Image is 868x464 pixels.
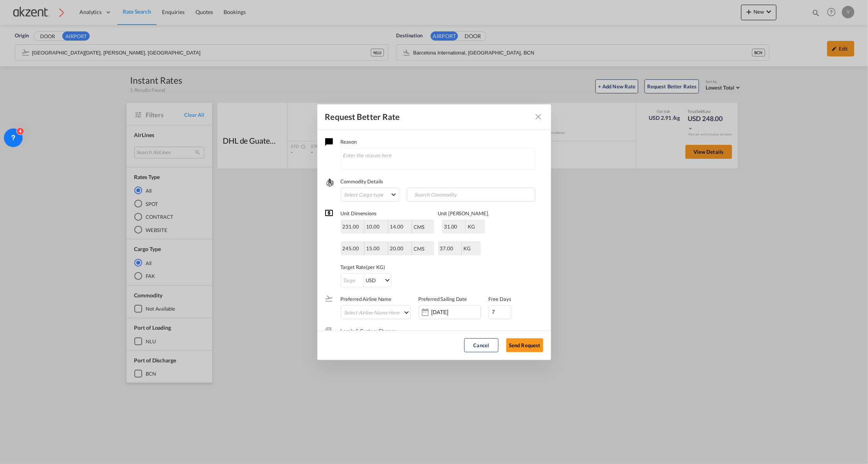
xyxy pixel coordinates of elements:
div: KG [464,245,471,251]
span: (per KG) [366,264,385,270]
input: Enter date [431,309,481,315]
label: Locals & Custom Charges [341,327,405,335]
div: Request Better Rate [325,112,400,122]
label: Preferred Airline Name [341,295,411,303]
md-dialog: Request Better Rate ... [317,104,551,360]
button: Send Request [506,338,543,352]
div: CMS [414,246,425,252]
label: Reason [341,138,543,146]
label: Target Rate [341,263,489,271]
div: 37.00 [438,241,461,255]
div: 14.00 [388,220,412,234]
md-select: Select Airline Name Here [344,306,410,320]
div: CMS [414,224,425,230]
input: Target Rate [341,274,364,288]
div: 10.00 [364,220,388,234]
button: Cancel [464,338,498,352]
div: KG [468,223,475,230]
div: 231.00 [341,220,364,234]
label: Free Days [489,295,511,303]
div: 15.00 [364,241,388,255]
md-icon: Close dialog [534,112,543,121]
button: Close dialog [531,109,546,125]
div: 31.00 [442,220,465,234]
input: Detention Days [489,305,511,319]
div: 245.00 [341,241,364,255]
div: USD [366,277,376,283]
div: 20.00 [388,241,412,255]
label: Unit [PERSON_NAME]. [438,209,489,217]
md-select: Select Cargo type [341,188,399,202]
label: Unit Dimensions [341,209,434,217]
input: Search Commodity [409,189,486,201]
label: Preferred Sailing Date [419,295,481,303]
label: Commodity Details [341,178,543,185]
md-chips-wrap: Chips container with autocompletion. Enter the text area, type text to search, and then use the u... [407,188,535,202]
